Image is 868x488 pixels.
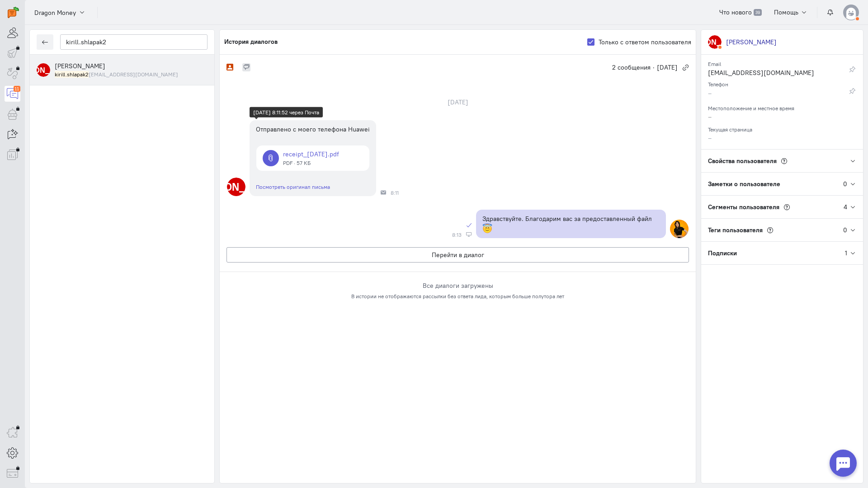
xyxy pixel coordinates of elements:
[845,249,847,258] div: 1
[466,232,472,237] div: Веб-панель
[708,79,728,88] small: Телефон
[599,38,691,47] label: Только с ответом пользователя
[657,63,678,72] span: [DATE]
[844,202,847,211] div: 4
[381,190,386,195] div: Почта
[708,226,763,234] span: Теги пользователя
[653,63,655,72] span: ·
[774,8,798,16] span: Помощь
[29,4,90,20] button: Dragon Money
[438,96,478,108] div: [DATE]
[708,113,712,121] span: –
[843,5,859,20] img: default-v4.png
[708,68,835,80] div: [EMAIL_ADDRESS][DOMAIN_NAME]
[14,65,73,75] text: [PERSON_NAME]
[253,108,319,116] div: [DATE] 8:11:52 через Почта
[843,179,847,188] div: 0
[714,5,766,20] a: Что нового 39
[196,180,277,193] text: [PERSON_NAME]
[701,242,845,264] div: Подписки
[708,134,712,142] span: –
[14,86,20,92] div: 11
[754,9,761,16] span: 39
[256,125,370,134] div: Отправлено с моего телефона Huawei
[708,123,856,133] div: Текущая страница
[55,62,105,70] span: Кирилл Шлапак
[226,292,689,300] div: В истории не отображаются рассылки без ответа лида, которым больше полутора лет
[769,5,813,20] button: Помощь
[482,214,660,234] p: Здравствуйте. Благодарим вас за предоставленный файл
[452,232,462,238] span: 8:13
[391,190,399,196] span: 8:11
[8,7,19,18] img: carrot-quest.svg
[708,58,721,67] small: Email
[708,102,856,112] div: Местоположение и местное время
[55,70,178,78] small: kirill.shlapak2005@gmail.com
[34,8,76,17] span: Dragon Money
[701,173,843,195] div: Заметки о пользователе
[224,38,278,45] h5: История диалогов
[843,225,847,235] div: 0
[708,157,777,165] span: Свойства пользователя
[685,37,745,47] text: [PERSON_NAME]
[726,38,777,47] div: [PERSON_NAME]
[612,63,651,72] span: 2 сообщения
[256,183,330,190] a: Посмотреть оригинал письма
[55,71,89,78] mark: kirill.shlapak2
[60,34,208,50] input: Поиск по имени, почте, телефону
[719,8,752,16] span: Что нового
[5,86,20,102] a: 11
[708,203,779,211] span: Сегменты пользователя
[226,281,689,290] div: Все диалоги загружены
[482,224,492,234] span: :innocent:
[226,247,689,263] button: Перейти в диалог
[708,89,835,100] div: –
